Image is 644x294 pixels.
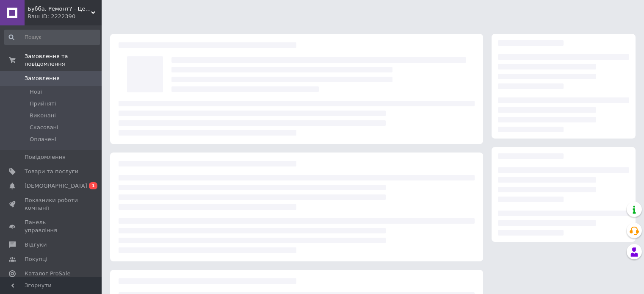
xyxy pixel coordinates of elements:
span: Відгуки [25,241,47,249]
span: [DEMOGRAPHIC_DATA] [25,182,87,190]
span: Замовлення [25,75,60,82]
span: Повідомлення [25,153,66,161]
span: Панель управління [25,219,78,234]
span: Бубба. Ремонт? - Це просто! [28,5,91,13]
span: Скасовані [30,124,58,131]
span: Виконані [30,112,56,119]
span: Товари та послуги [25,168,78,175]
span: Оплачені [30,136,56,143]
div: Ваш ID: 2222390 [28,13,102,20]
span: Замовлення та повідомлення [25,53,102,68]
input: Пошук [4,30,100,45]
span: Прийняті [30,100,56,108]
span: Нові [30,88,42,96]
span: 1 [89,182,97,189]
span: Каталог ProSale [25,270,70,277]
span: Показники роботи компанії [25,197,78,212]
span: Покупці [25,255,47,263]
